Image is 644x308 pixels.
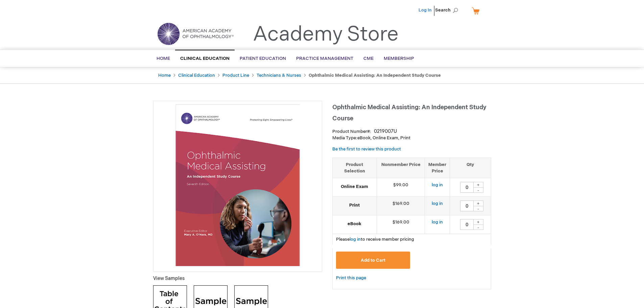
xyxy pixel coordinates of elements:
[361,258,385,263] span: Add to Cart
[384,56,414,61] span: Membership
[473,219,483,225] div: +
[432,219,443,225] a: log in
[180,56,230,61] span: Clinical Education
[350,237,361,242] a: log in
[363,56,374,61] span: CME
[473,200,483,206] div: +
[332,135,491,141] p: eBook, Online Exam, Print
[158,73,171,78] a: Home
[336,237,414,242] span: Please to receive member pricing
[460,182,474,193] input: Qty
[473,206,483,211] div: -
[157,56,170,61] span: Home
[336,221,373,227] strong: eBook
[157,104,318,266] img: Ophthalmic Medical Assisting: An Independent Study Course
[432,201,443,206] a: log in
[178,73,215,78] a: Clinical Education
[460,200,474,211] input: Qty
[377,215,425,234] td: $169.00
[257,73,301,78] a: Technicians & Nurses
[332,146,401,152] a: Be the first to review this product
[377,197,425,215] td: $169.00
[336,274,366,282] a: Print this page
[333,158,377,178] th: Product Selection
[473,182,483,188] div: +
[240,56,286,61] span: Patient Education
[377,158,425,178] th: Nonmember Price
[425,158,450,178] th: Member Price
[336,252,410,269] button: Add to Cart
[309,73,441,78] strong: Ophthalmic Medical Assisting: An Independent Study Course
[377,178,425,197] td: $99.00
[435,3,461,17] span: Search
[332,104,486,122] span: Ophthalmic Medical Assisting: An Independent Study Course
[296,56,353,61] span: Practice Management
[473,187,483,193] div: -
[332,129,371,134] strong: Product Number
[336,184,373,190] strong: Online Exam
[374,128,397,135] div: 0219007U
[450,158,491,178] th: Qty
[153,275,322,282] p: View Samples
[332,135,357,141] strong: Media Type:
[222,73,249,78] a: Product Line
[419,7,432,13] a: Log In
[473,224,483,230] div: -
[336,202,373,209] strong: Print
[432,182,443,188] a: log in
[253,22,399,47] a: Academy Store
[460,219,474,230] input: Qty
